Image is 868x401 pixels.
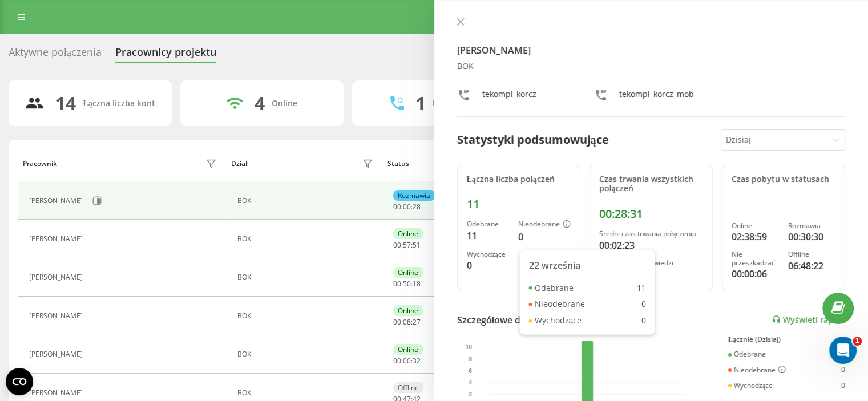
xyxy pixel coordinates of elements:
[393,382,423,393] div: Offline
[467,175,571,184] div: Łączna liczba połączeń
[413,317,421,327] span: 27
[29,235,86,243] div: [PERSON_NAME]
[393,317,401,327] span: 00
[467,250,509,258] div: Wychodzące
[237,389,376,397] div: BOK
[469,391,472,398] text: 2
[457,43,846,57] h4: [PERSON_NAME]
[393,203,421,211] div: : :
[641,299,645,309] div: 0
[393,240,401,250] span: 00
[415,92,426,114] div: 1
[393,267,423,278] div: Online
[599,175,703,194] div: Czas trwania wszystkich połączeń
[403,356,411,366] span: 00
[469,367,472,374] text: 6
[772,315,845,325] a: Wyświetl raport
[29,312,86,320] div: [PERSON_NAME]
[467,197,571,211] div: 11
[636,283,645,293] div: 11
[528,283,573,293] div: Odebrane
[237,273,376,281] div: BOK
[9,46,102,64] div: Aktywne połączenia
[728,335,845,343] div: Łącznie (Dzisiaj)
[393,356,401,366] span: 00
[433,99,478,108] div: Rozmawiają
[403,317,411,327] span: 08
[413,240,421,250] span: 51
[641,316,645,326] div: 0
[788,250,835,258] div: Offline
[393,190,435,201] div: Rozmawia
[528,299,584,309] div: Nieodebrane
[29,350,86,358] div: [PERSON_NAME]
[393,202,401,212] span: 00
[732,230,779,244] div: 02:38:59
[393,318,421,326] div: : :
[457,131,609,148] div: Statystyki podsumowujące
[728,382,773,390] div: Wychodzące
[255,92,265,114] div: 4
[393,280,421,288] div: : :
[403,240,411,250] span: 57
[393,279,401,289] span: 00
[528,259,645,270] div: 22 września
[393,228,423,239] div: Online
[619,88,694,105] div: tekompl_korcz_mob
[237,197,376,205] div: BOK
[469,379,472,386] text: 4
[23,160,57,168] div: Pracownik
[29,273,86,281] div: [PERSON_NAME]
[518,230,571,244] div: 0
[413,356,421,366] span: 32
[237,235,376,243] div: BOK
[29,389,86,397] div: [PERSON_NAME]
[393,357,421,365] div: : :
[29,197,86,205] div: [PERSON_NAME]
[403,202,411,212] span: 00
[457,313,578,327] div: Szczegółowe dane połączeń
[6,368,33,395] button: Open CMP widget
[115,46,216,64] div: Pracownicy projektu
[466,344,473,350] text: 10
[732,222,779,230] div: Online
[788,230,835,244] div: 00:30:30
[231,160,247,168] div: Dział
[467,258,509,272] div: 0
[728,366,786,375] div: Nieodebrane
[413,279,421,289] span: 18
[413,202,421,212] span: 28
[528,316,582,326] div: Wychodzące
[518,220,571,229] div: Nieodebrane
[728,350,766,358] div: Odebrane
[237,312,376,320] div: BOK
[237,350,376,358] div: BOK
[853,337,862,346] span: 1
[393,241,421,249] div: : :
[599,207,703,221] div: 00:28:31
[829,337,857,364] iframe: Intercom live chat
[393,305,423,316] div: Online
[788,259,835,273] div: 06:48:22
[83,99,155,108] div: Łączna liczba kont
[467,229,509,242] div: 11
[732,175,835,184] div: Czas pobytu w statusach
[599,230,703,238] div: Średni czas trwania połączenia
[732,267,779,281] div: 00:00:06
[457,62,846,71] div: BOK
[788,222,835,230] div: Rozmawia
[403,279,411,289] span: 50
[841,382,845,390] div: 0
[599,238,703,252] div: 00:02:23
[393,344,423,355] div: Online
[469,355,472,362] text: 8
[732,250,779,267] div: Nie przeszkadzać
[482,88,536,105] div: tekompl_korcz
[272,99,297,108] div: Online
[841,366,845,375] div: 0
[467,220,509,228] div: Odebrane
[387,160,409,168] div: Status
[55,92,76,114] div: 14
